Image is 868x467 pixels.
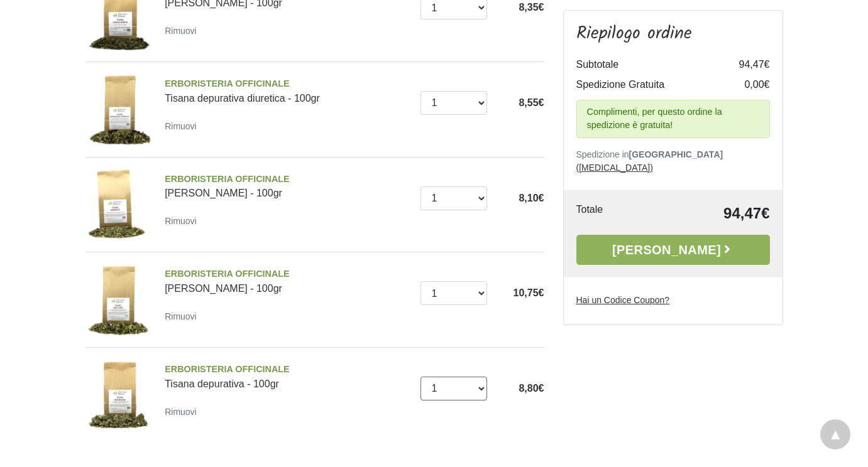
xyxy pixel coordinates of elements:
[165,308,202,324] a: Rimuovi
[165,363,411,377] span: ERBORISTERIA OFFICINALE
[576,75,720,95] td: Spedizione Gratuita
[165,77,411,104] a: ERBORISTERIA OFFICINALETisana depurativa diuretica - 100gr
[576,23,770,45] h3: Riepilogo ordine
[165,23,202,38] a: Rimuovi
[165,267,411,294] a: ERBORISTERIA OFFICINALE[PERSON_NAME] - 100gr
[519,193,544,203] span: 8,10€
[629,149,723,159] b: [GEOGRAPHIC_DATA]
[576,202,647,225] td: Totale
[81,262,156,337] img: Tisana snellente - 100gr
[165,173,411,186] span: ERBORISTERIA OFFICINALE
[576,295,670,305] u: Hai un Codice Coupon?
[576,235,770,265] a: [PERSON_NAME]
[165,267,411,281] span: ERBORISTERIA OFFICINALE
[165,407,197,417] small: Rimuovi
[81,358,156,432] img: Tisana depurativa - 100gr
[647,202,770,225] td: 94,47€
[165,311,197,321] small: Rimuovi
[165,173,411,199] a: ERBORISTERIA OFFICINALE[PERSON_NAME] - 100gr
[576,55,720,75] td: Subtotale
[165,121,197,131] small: Rimuovi
[519,383,544,394] span: 8,80€
[576,163,653,173] a: ([MEDICAL_DATA])
[576,148,770,174] p: Spedizione in
[519,97,544,108] span: 8,55€
[720,55,770,75] td: 94,47€
[165,118,202,134] a: Rimuovi
[165,363,411,389] a: ERBORISTERIA OFFICINALETisana depurativa - 100gr
[514,287,544,298] span: 10,75€
[165,77,411,91] span: ERBORISTERIA OFFICINALE
[81,72,156,147] img: Tisana depurativa diuretica - 100gr
[81,168,156,242] img: Tisana drenante - 100gr
[165,216,197,226] small: Rimuovi
[165,26,197,36] small: Rimuovi
[576,294,670,307] label: Hai un Codice Coupon?
[576,100,770,138] div: Complimenti, per questo ordine la spedizione è gratuita!
[519,2,544,13] span: 8,35€
[165,404,202,419] a: Rimuovi
[165,213,202,228] a: Rimuovi
[720,75,770,95] td: 0,00€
